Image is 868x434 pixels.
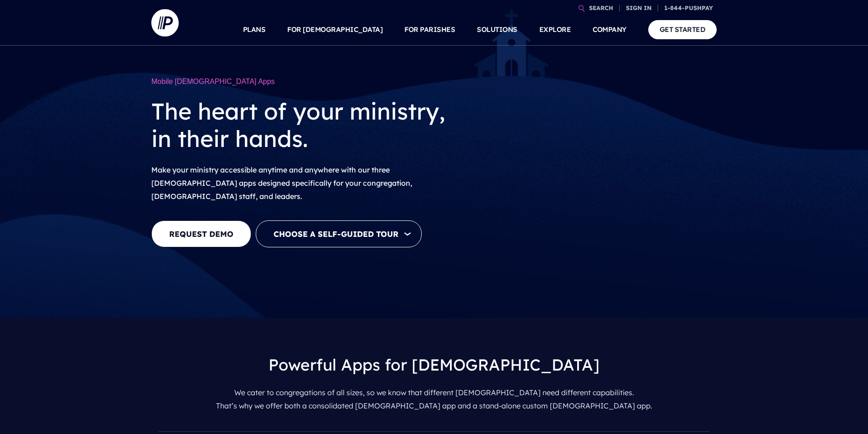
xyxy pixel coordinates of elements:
h3: Powerful Apps for [DEMOGRAPHIC_DATA] [159,347,709,383]
span: Make your ministry accessible anytime and anywhere with our three [DEMOGRAPHIC_DATA] apps designe... [151,165,412,201]
p: We cater to congregations of all sizes, so we know that different [DEMOGRAPHIC_DATA] need differe... [159,382,709,416]
a: COMPANY [593,14,626,46]
a: GET STARTED [648,20,717,39]
a: FOR PARISHES [404,14,455,46]
a: SOLUTIONS [477,14,517,46]
button: Choose a Self-guided Tour [256,220,422,247]
a: PLANS [243,14,266,46]
h1: Mobile [DEMOGRAPHIC_DATA] Apps [151,73,471,90]
a: REQUEST DEMO [151,220,251,247]
h2: The heart of your ministry, in their hands. [151,90,471,160]
a: FOR [DEMOGRAPHIC_DATA] [287,14,382,46]
a: EXPLORE [539,14,571,46]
